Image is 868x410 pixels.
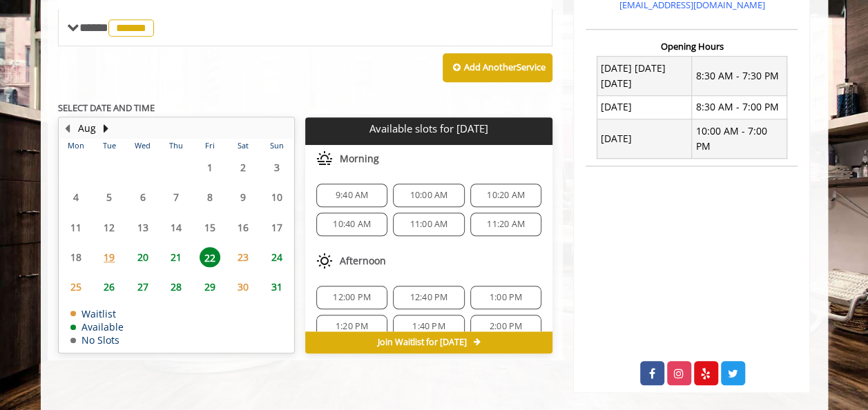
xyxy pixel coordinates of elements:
[443,53,552,82] button: Add AnotherService
[200,247,220,267] span: 22
[70,309,124,319] td: Waitlist
[377,337,466,348] span: Join Waitlist for [DATE]
[316,315,387,338] div: 1:20 PM
[193,272,226,302] td: Select day29
[692,57,787,96] td: 8:30 AM - 7:30 PM
[233,247,253,267] span: 23
[226,139,260,153] th: Sat
[692,95,787,119] td: 8:30 AM - 7:00 PM
[93,272,126,302] td: Select day26
[166,277,186,297] span: 28
[93,139,126,153] th: Tue
[267,277,287,297] span: 31
[260,272,293,302] td: Select day31
[597,95,692,119] td: [DATE]
[193,139,226,153] th: Fri
[487,219,525,230] span: 11:20 AM
[336,190,368,201] span: 9:40 AM
[410,219,448,230] span: 11:00 AM
[393,184,464,207] div: 10:00 AM
[490,321,522,332] span: 2:00 PM
[70,322,124,332] td: Available
[99,247,119,267] span: 19
[316,253,333,269] img: afternoon slots
[410,292,448,303] span: 12:40 PM
[393,315,464,338] div: 1:40 PM
[333,292,371,303] span: 12:00 PM
[126,242,159,272] td: Select day20
[78,121,96,136] button: Aug
[160,242,193,272] td: Select day21
[410,190,448,201] span: 10:00 AM
[62,121,73,136] button: Previous Month
[58,101,155,114] b: SELECT DATE AND TIME
[133,247,153,267] span: 20
[233,277,253,297] span: 30
[490,292,522,303] span: 1:00 PM
[336,321,368,332] span: 1:20 PM
[66,277,86,297] span: 25
[470,286,541,309] div: 1:00 PM
[464,61,546,73] b: Add Another Service
[267,247,287,267] span: 24
[470,315,541,338] div: 2:00 PM
[101,121,112,136] button: Next Month
[226,242,260,272] td: Select day23
[200,277,220,297] span: 29
[597,57,692,96] td: [DATE] [DATE] [DATE]
[160,139,193,153] th: Thu
[393,213,464,236] div: 11:00 AM
[586,41,798,51] h3: Opening Hours
[59,139,93,153] th: Mon
[59,272,93,302] td: Select day25
[160,272,193,302] td: Select day28
[70,335,124,345] td: No Slots
[93,242,126,272] td: Select day19
[316,150,333,167] img: morning slots
[340,153,379,164] span: Morning
[166,247,186,267] span: 21
[470,184,541,207] div: 10:20 AM
[193,242,226,272] td: Select day22
[470,213,541,236] div: 11:20 AM
[597,119,692,159] td: [DATE]
[126,272,159,302] td: Select day27
[316,286,387,309] div: 12:00 PM
[316,184,387,207] div: 9:40 AM
[316,213,387,236] div: 10:40 AM
[340,255,386,266] span: Afternoon
[333,219,371,230] span: 10:40 AM
[692,119,787,159] td: 10:00 AM - 7:00 PM
[393,286,464,309] div: 12:40 PM
[99,277,119,297] span: 26
[412,321,445,332] span: 1:40 PM
[260,242,293,272] td: Select day24
[226,272,260,302] td: Select day30
[311,123,547,135] p: Available slots for [DATE]
[487,190,525,201] span: 10:20 AM
[260,139,293,153] th: Sun
[133,277,153,297] span: 27
[126,139,159,153] th: Wed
